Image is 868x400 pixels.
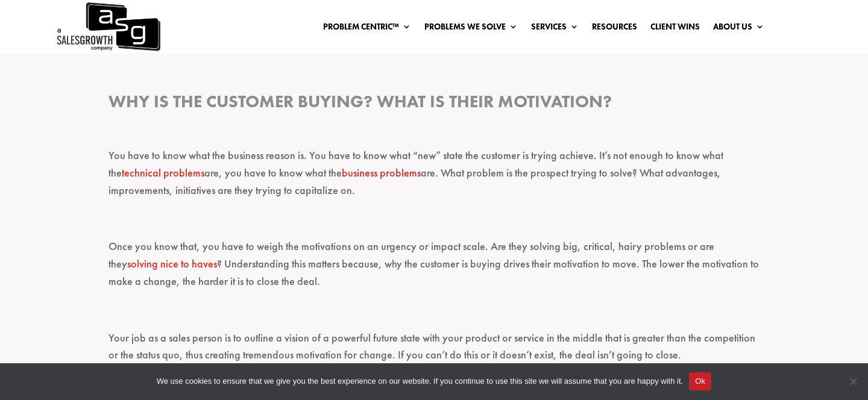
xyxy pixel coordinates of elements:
a: About Us [713,22,764,36]
span: We use cookies to ensure that we give you the best experience on our website. If you continue to ... [157,375,683,387]
p: Once you know that, you have to weigh the motivations on an urgency or impact scale. Are they sol... [108,238,759,301]
a: Services [531,22,579,36]
a: Resources [592,22,637,36]
a: Client Wins [650,22,700,36]
a: Problem Centric™ [323,22,411,36]
p: Your job as a sales person is to outline a vision of a powerful future state with your product or... [108,330,759,375]
a: Problems We Solve [424,22,518,36]
h3: Why is the customer buying? What is their motivation? [108,90,759,119]
span: No [847,375,859,387]
button: Ok [689,372,711,390]
p: You have to know what the business reason is. You have to know what “new” state the customer is t... [108,147,759,210]
a: solving nice to haves [127,257,217,270]
a: technical problems [122,166,204,180]
a: business problems [342,166,421,180]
